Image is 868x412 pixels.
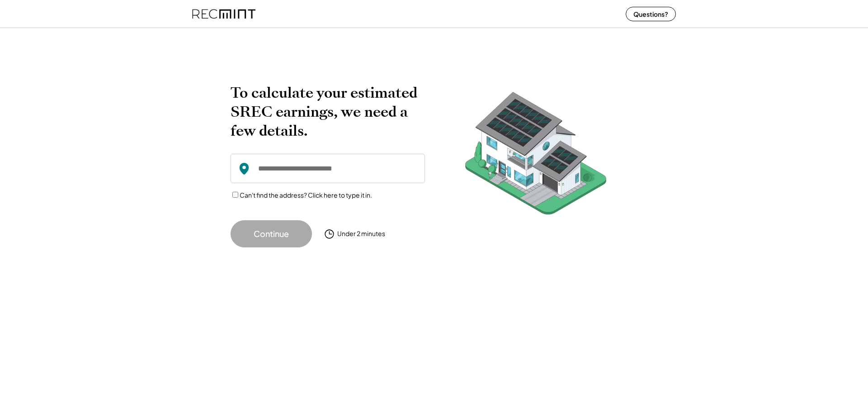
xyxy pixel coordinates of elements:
[240,191,372,199] label: Can't find the address? Click here to type it in.
[192,2,255,26] img: recmint-logotype%403x%20%281%29.jpeg
[337,229,385,238] div: Under 2 minutes
[626,7,676,21] button: Questions?
[231,83,425,140] h2: To calculate your estimated SREC earnings, we need a few details.
[231,220,312,247] button: Continue
[448,83,624,228] img: RecMintArtboard%207.png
